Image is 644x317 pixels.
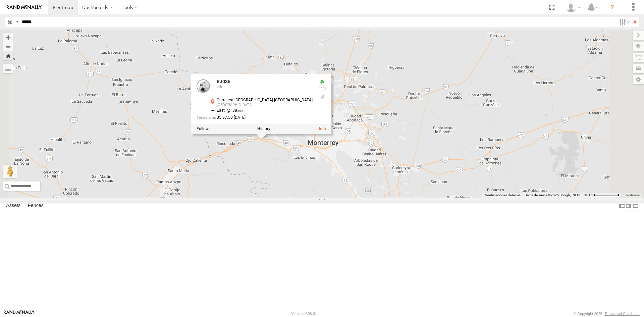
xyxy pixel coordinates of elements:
label: Realtime tracking of Asset [197,126,209,131]
button: Zoom out [3,42,13,51]
div: Sebastian Velez [563,2,583,12]
span: Datos del mapa ©2025 Google, INEGI [525,193,580,197]
label: Search Filter Options [616,17,631,27]
div: efh [217,85,313,89]
label: Dock Summary Table to the Right [625,201,632,211]
a: Terms and Conditions [605,312,640,316]
button: Arrastra el hombrecito naranja al mapa para abrir Street View [3,165,17,178]
button: Zoom in [3,33,13,42]
label: Search Query [14,17,19,27]
button: Combinaciones de teclas [484,193,521,198]
label: Hide Summary Table [632,201,639,211]
i: ? [607,2,618,13]
span: East [217,108,225,113]
img: rand-logo.svg [7,5,42,10]
div: Valid GPS Fix [318,79,326,85]
div: No battery health information received from this device. [318,87,326,92]
span: 10 km [584,193,594,197]
span: 38 [225,108,243,113]
label: Dock Summary Table to the Left [619,201,625,211]
div: Last Event GSM Signal Strength [318,94,326,99]
label: Fences [24,201,47,211]
a: View Asset Details [319,126,326,131]
button: Escala del mapa: 10 km por 72 píxeles [582,193,621,198]
label: Map Settings [633,75,644,84]
label: Measure [3,64,13,73]
div: RJ036 [217,79,313,84]
div: Date/time of location update [197,115,313,120]
label: View Asset History [257,126,270,131]
a: Visit our Website [4,310,35,317]
a: Condiciones (se abre en una nueva pestaña) [626,194,640,197]
div: Version: 308.01 [291,312,317,316]
label: Assets [3,201,24,211]
div: Carretera [GEOGRAPHIC_DATA]-[GEOGRAPHIC_DATA] [217,98,313,102]
div: [GEOGRAPHIC_DATA] [217,103,313,107]
div: © Copyright 2025 - [574,312,640,316]
button: Zoom Home [3,51,13,60]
